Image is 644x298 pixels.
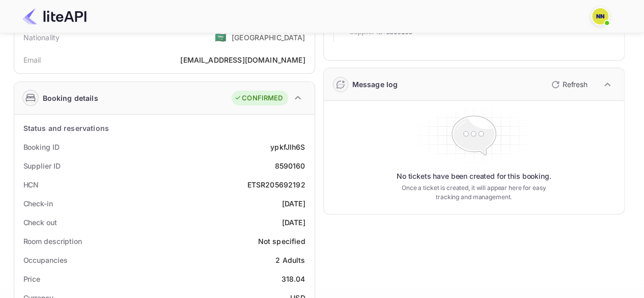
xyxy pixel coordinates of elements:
div: Supplier ID [23,160,61,171]
span: United States [215,28,227,46]
div: 318.04 [282,274,305,284]
p: Refresh [563,79,587,90]
div: Nationality [23,32,60,43]
p: Once a ticket is created, it will appear here for easy tracking and management. [394,183,554,202]
div: Email [23,55,41,65]
div: Message log [352,79,398,90]
div: Not specified [258,236,305,247]
div: Booking details [43,93,98,103]
div: Check-in [23,198,53,209]
div: [GEOGRAPHIC_DATA] [232,32,305,43]
div: CONFIRMED [234,93,283,103]
img: LiteAPI Logo [22,8,87,24]
div: [DATE] [282,198,305,209]
p: No tickets have been created for this booking. [397,171,551,181]
div: Price [23,274,41,284]
div: ETSR205692192 [247,179,305,190]
div: 8590160 [274,160,305,171]
div: HCN [23,179,39,190]
div: 2 Adults [275,255,305,265]
div: [EMAIL_ADDRESS][DOMAIN_NAME] [180,55,305,65]
div: Check out [23,217,57,228]
div: ypkfJlh6S [270,142,305,152]
div: Booking ID [23,142,60,152]
div: Occupancies [23,255,68,265]
div: Status and reservations [23,123,109,133]
button: Refresh [545,76,592,93]
div: Room description [23,236,82,247]
img: N/A N/A [592,8,608,24]
div: [DATE] [282,217,305,228]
